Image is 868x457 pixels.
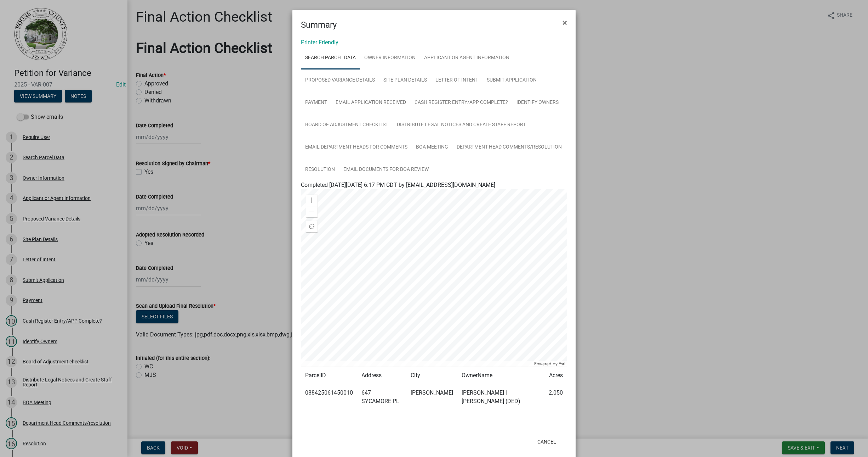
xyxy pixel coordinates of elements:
td: [PERSON_NAME] [406,384,457,410]
a: Letter of Intent [431,69,482,92]
a: Search Parcel Data [301,47,360,69]
td: Acres [544,367,567,384]
a: Email application received [331,91,410,114]
div: Zoom in [306,195,318,206]
a: Identify Owners [512,91,563,114]
a: Email Documents for BOA Review [339,158,433,181]
td: [PERSON_NAME] | [PERSON_NAME] (DED) [457,384,544,410]
a: Email Department heads for comments [301,136,412,159]
td: 647 SYCAMORE PL [357,384,406,410]
a: Applicant or Agent Information [420,47,514,69]
a: Payment [301,91,331,114]
td: OwnerName [457,367,544,384]
td: ParcelID [301,367,357,384]
a: Resolution [301,158,339,181]
span: × [563,18,567,28]
div: Zoom out [306,206,318,217]
a: Cash Register Entry/APP Complete? [410,91,512,114]
td: City [406,367,457,384]
a: Distribute Legal Notices and Create Staff Report [393,114,530,136]
a: Proposed Variance Details [301,69,379,92]
a: Submit Application [482,69,541,92]
a: Printer Friendly [301,39,338,46]
a: Owner Information [360,47,420,69]
button: Cancel [532,435,562,448]
td: 2.050 [544,384,567,410]
div: Find my location [306,221,318,232]
td: 088425061450010 [301,384,357,410]
div: Powered by [532,361,567,367]
a: Site Plan Details [379,69,431,92]
td: Address [357,367,406,384]
a: Board of Adjustment checklist [301,114,393,136]
button: Close [557,13,573,33]
h4: Summary [301,18,337,31]
a: BOA Meeting [412,136,452,159]
a: Esri [559,361,565,366]
span: Completed [DATE][DATE] 6:17 PM CDT by [EMAIL_ADDRESS][DOMAIN_NAME] [301,182,495,188]
a: Department Head Comments/resolution [452,136,566,159]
